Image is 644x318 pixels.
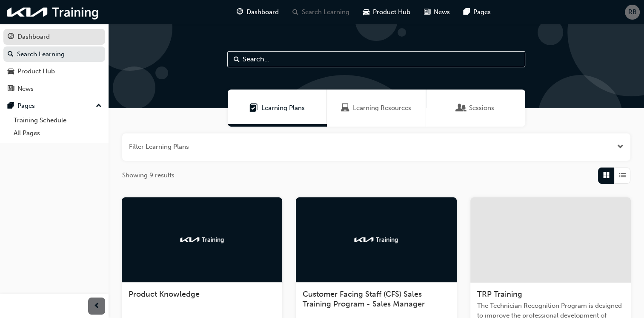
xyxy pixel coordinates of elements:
span: car-icon [363,7,369,17]
span: Pages [473,7,491,17]
a: Dashboard [3,29,105,45]
a: SessionsSessions [426,90,525,127]
span: Learning Resources [353,103,411,113]
input: Search... [227,51,525,67]
span: List [619,171,626,180]
span: Dashboard [246,7,279,17]
span: search-icon [292,7,298,17]
span: news-icon [8,85,14,93]
div: Dashboard [17,32,50,42]
a: Product Hub [3,64,105,79]
span: prev-icon [94,301,100,312]
span: Product Hub [373,7,410,17]
button: Pages [3,98,105,114]
a: Search Learning [3,46,105,62]
span: car-icon [8,68,14,75]
img: kia-training [4,3,102,21]
span: pages-icon [8,102,14,110]
span: news-icon [424,7,430,17]
span: TRP Training [477,289,522,299]
span: Sessions [457,103,466,113]
span: Showing 9 results [122,171,175,180]
span: search-icon [8,51,14,58]
a: guage-iconDashboard [230,3,286,21]
span: RB [628,7,637,17]
span: Learning Plans [261,103,305,113]
span: Learning Resources [341,103,349,113]
span: Sessions [469,103,494,113]
a: All Pages [10,127,105,140]
span: Learning Plans [249,103,258,113]
span: Product Knowledge [129,289,200,299]
button: RB [625,5,640,20]
a: Training Schedule [10,114,105,127]
button: DashboardSearch LearningProduct HubNews [3,27,105,98]
a: news-iconNews [417,3,457,21]
a: car-iconProduct Hub [356,3,417,21]
a: Learning ResourcesLearning Resources [327,90,426,127]
span: guage-icon [237,7,243,17]
img: kia-training [179,235,226,244]
div: Product Hub [17,66,55,76]
span: Search Learning [302,7,349,17]
span: pages-icon [464,7,470,17]
span: up-icon [96,101,102,112]
div: News [17,84,34,94]
span: Search [234,55,240,64]
a: search-iconSearch Learning [286,3,356,21]
span: News [434,7,450,17]
a: News [3,81,105,97]
a: pages-iconPages [457,3,498,21]
span: guage-icon [8,33,14,41]
span: Grid [603,171,610,180]
a: Learning PlansLearning Plans [228,90,327,127]
button: Open the filter [617,142,624,152]
img: kia-training [353,235,400,244]
div: Pages [17,101,35,111]
span: Customer Facing Staff (CFS) Sales Training Program - Sales Manager [303,289,425,309]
